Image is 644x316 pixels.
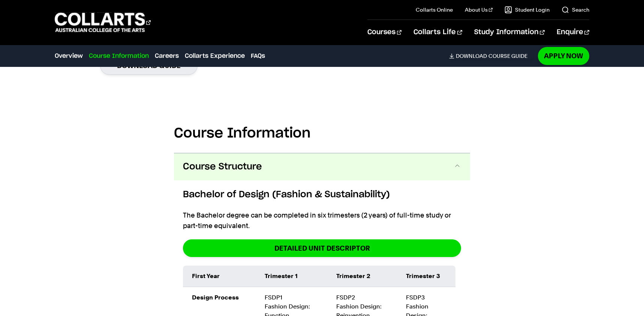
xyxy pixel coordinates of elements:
[185,51,245,60] a: Collarts Experience
[174,125,470,142] h2: Course Information
[416,6,453,14] a: Collarts Online
[505,6,550,14] a: Student Login
[183,239,461,257] a: DETAILED UNIT DESCRIPTOR
[456,53,487,59] span: Download
[449,53,533,59] a: DownloadCourse Guide
[562,6,589,14] a: Search
[557,20,589,45] a: Enquire
[465,6,493,14] a: About Us
[55,12,151,33] div: Go to homepage
[183,210,461,231] p: The Bachelor degree can be completed in six trimesters (2 years) of full-time study or part-time ...
[174,153,470,180] button: Course Structure
[183,161,262,173] span: Course Structure
[327,266,397,287] td: Trimester 2
[183,266,256,287] td: First Year
[155,51,179,60] a: Careers
[367,20,401,45] a: Courses
[55,51,83,60] a: Overview
[413,20,462,45] a: Collarts Life
[89,51,149,60] a: Course Information
[192,294,239,301] strong: Design Process
[397,266,455,287] td: Trimester 3
[251,51,265,60] a: FAQs
[256,266,327,287] td: Trimester 1
[474,20,545,45] a: Study Information
[183,188,461,201] h6: Bachelor of Design (Fashion & Sustainability)
[538,47,589,65] a: Apply Now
